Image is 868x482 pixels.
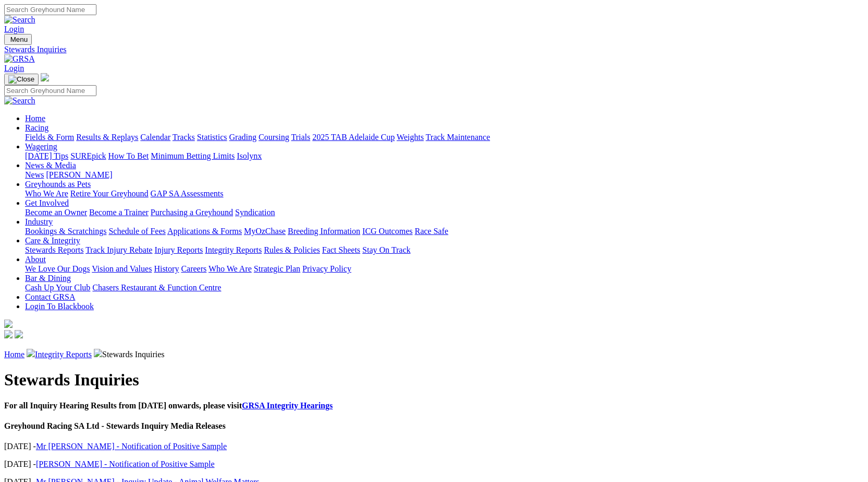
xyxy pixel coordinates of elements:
[25,208,87,217] a: Become an Owner
[25,151,68,160] a: [DATE] Tips
[108,227,165,236] a: Schedule of Fees
[302,264,351,273] a: Privacy Policy
[151,189,224,198] a: GAP SA Assessments
[25,170,44,179] a: News
[76,133,138,142] a: Results & Replays
[209,264,252,273] a: Who We Are
[92,264,152,273] a: Vision and Values
[264,245,320,254] a: Rules & Policies
[25,245,83,254] a: Stewards Reports
[10,36,28,43] span: Menu
[4,320,13,328] img: logo-grsa-white.png
[25,133,864,142] div: Racing
[27,349,35,357] img: chevron-right.svg
[181,264,206,273] a: Careers
[25,123,48,132] a: Racing
[362,245,410,254] a: Stay On Track
[397,133,424,142] a: Weights
[25,208,864,217] div: Get Involved
[4,4,96,15] input: Search
[259,133,289,142] a: Coursing
[4,64,24,73] a: Login
[25,264,90,273] a: We Love Our Dogs
[244,227,286,236] a: MyOzChase
[4,85,96,96] input: Search
[25,170,864,180] div: News & Media
[25,189,68,198] a: Who We Are
[85,245,152,254] a: Track Injury Rebate
[25,227,106,236] a: Bookings & Scratchings
[4,34,32,45] button: Toggle navigation
[4,370,864,390] h1: Stewards Inquiries
[36,460,215,468] a: [PERSON_NAME] - Notification of Positive Sample
[322,245,360,254] a: Fact Sheets
[140,133,170,142] a: Calendar
[25,292,75,301] a: Contact GRSA
[25,189,864,198] div: Greyhounds as Pets
[229,133,256,142] a: Grading
[70,189,149,198] a: Retire Your Greyhound
[25,302,94,311] a: Login To Blackbook
[167,227,242,236] a: Applications & Forms
[15,330,23,338] img: twitter.svg
[25,283,90,292] a: Cash Up Your Club
[4,350,25,359] a: Home
[205,245,262,254] a: Integrity Reports
[108,151,149,160] a: How To Bet
[70,151,106,160] a: SUREpick
[25,255,46,264] a: About
[25,151,864,161] div: Wagering
[25,264,864,274] div: About
[154,264,179,273] a: History
[254,264,300,273] a: Strategic Plan
[4,442,864,451] p: [DATE] -
[94,349,102,357] img: chevron-right.svg
[25,180,91,189] a: Greyhounds as Pets
[92,283,221,292] a: Chasers Restaurant & Function Centre
[25,114,45,123] a: Home
[4,45,864,54] a: Stewards Inquiries
[25,283,864,292] div: Bar & Dining
[291,133,310,142] a: Trials
[197,133,227,142] a: Statistics
[414,227,448,236] a: Race Safe
[8,75,34,84] img: Close
[426,133,490,142] a: Track Maintenance
[25,161,76,170] a: News & Media
[35,350,92,359] a: Integrity Reports
[41,73,49,81] img: logo-grsa-white.png
[25,142,57,151] a: Wagering
[237,151,262,160] a: Isolynx
[25,198,69,207] a: Get Involved
[4,74,39,85] button: Toggle navigation
[362,227,412,236] a: ICG Outcomes
[173,133,195,142] a: Tracks
[4,54,35,64] img: GRSA
[25,133,74,142] a: Fields & Form
[25,227,864,236] div: Industry
[151,208,233,217] a: Purchasing a Greyhound
[4,25,24,33] a: Login
[25,245,864,255] div: Care & Integrity
[25,236,80,245] a: Care & Integrity
[4,330,13,338] img: facebook.svg
[36,442,227,451] a: Mr [PERSON_NAME] - Notification of Positive Sample
[235,208,275,217] a: Syndication
[154,245,203,254] a: Injury Reports
[46,170,112,179] a: [PERSON_NAME]
[25,217,53,226] a: Industry
[4,421,864,431] h4: Greyhound Racing SA Ltd - Stewards Inquiry Media Releases
[242,401,333,410] a: GRSA Integrity Hearings
[288,227,360,236] a: Breeding Information
[25,274,71,283] a: Bar & Dining
[4,96,35,105] img: Search
[4,349,864,359] p: Stewards Inquiries
[151,151,235,160] a: Minimum Betting Limits
[4,15,35,25] img: Search
[312,133,395,142] a: 2025 TAB Adelaide Cup
[4,401,333,410] b: For all Inquiry Hearing Results from [DATE] onwards, please visit
[89,208,149,217] a: Become a Trainer
[4,460,864,469] p: [DATE] -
